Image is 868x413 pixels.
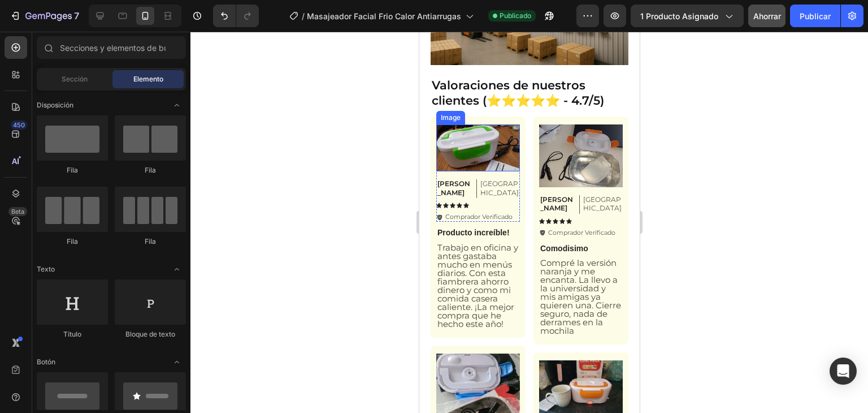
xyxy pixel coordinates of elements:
[830,358,857,385] div: Abrir Intercom Messenger
[5,5,84,27] button: 7
[302,11,305,21] font: /
[37,36,186,59] input: Secciones y elementos de búsqueda
[168,353,186,371] span: Abrir con palanca
[631,5,744,27] button: 1 producto asignado
[63,330,81,338] font: Título
[37,265,55,273] font: Texto
[168,96,186,114] span: Abrir con palanca
[800,11,831,21] font: Publicar
[307,11,461,21] font: Masajeador Facial Frio Calor Antiarrugas
[133,75,163,83] font: Elemento
[168,260,186,278] span: Abrir con palanca
[419,32,640,413] iframe: Área de diseño
[62,75,88,83] font: Sección
[125,330,175,338] font: Bloque de texto
[753,11,781,21] font: Ahorrar
[37,101,73,109] font: Disposición
[67,166,78,174] font: Fila
[145,166,156,174] font: Fila
[640,11,718,21] font: 1 producto asignado
[11,208,24,216] font: Beta
[790,5,840,27] button: Publicar
[500,11,531,20] font: Publicado
[145,237,156,246] font: Fila
[748,5,785,27] button: Ahorrar
[13,121,25,129] font: 450
[74,10,79,21] font: 7
[37,358,55,366] font: Botón
[67,237,78,246] font: Fila
[213,5,259,27] div: Deshacer/Rehacer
